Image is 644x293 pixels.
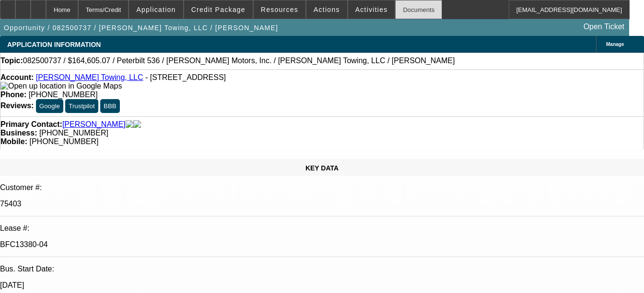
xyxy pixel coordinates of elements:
[100,99,120,113] button: BBB
[0,82,122,90] img: Open up location in Google Maps
[355,6,388,13] span: Activities
[314,6,340,13] span: Actions
[348,0,395,19] button: Activities
[62,120,126,129] a: [PERSON_NAME]
[39,129,108,137] span: [PHONE_NUMBER]
[0,137,27,146] strong: Mobile:
[306,0,347,19] button: Actions
[129,0,183,19] button: Application
[36,99,63,113] button: Google
[0,101,34,110] strong: Reviews:
[23,56,455,65] span: 082500737 / $164,605.07 / Peterbilt 536 / [PERSON_NAME] Motors, Inc. / [PERSON_NAME] Towing, LLC ...
[4,24,278,32] span: Opportunity / 082500737 / [PERSON_NAME] Towing, LLC / [PERSON_NAME]
[0,120,62,129] strong: Primary Contact:
[0,90,26,99] strong: Phone:
[305,164,339,172] span: KEY DATA
[606,42,624,47] span: Manage
[126,120,133,129] img: facebook-icon.png
[580,19,628,35] a: Open Ticket
[133,120,141,129] img: linkedin-icon.png
[184,0,253,19] button: Credit Package
[0,129,37,137] strong: Business:
[0,73,34,81] strong: Account:
[0,56,23,65] strong: Topic:
[145,73,226,81] span: - [STREET_ADDRESS]
[29,137,98,146] span: [PHONE_NUMBER]
[65,99,98,113] button: Trustpilot
[29,90,98,99] span: [PHONE_NUMBER]
[254,0,305,19] button: Resources
[191,6,246,13] span: Credit Package
[261,6,298,13] span: Resources
[7,41,101,48] span: APPLICATION INFORMATION
[136,6,176,13] span: Application
[36,73,143,81] a: [PERSON_NAME] Towing, LLC
[0,82,122,90] a: View Google Maps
